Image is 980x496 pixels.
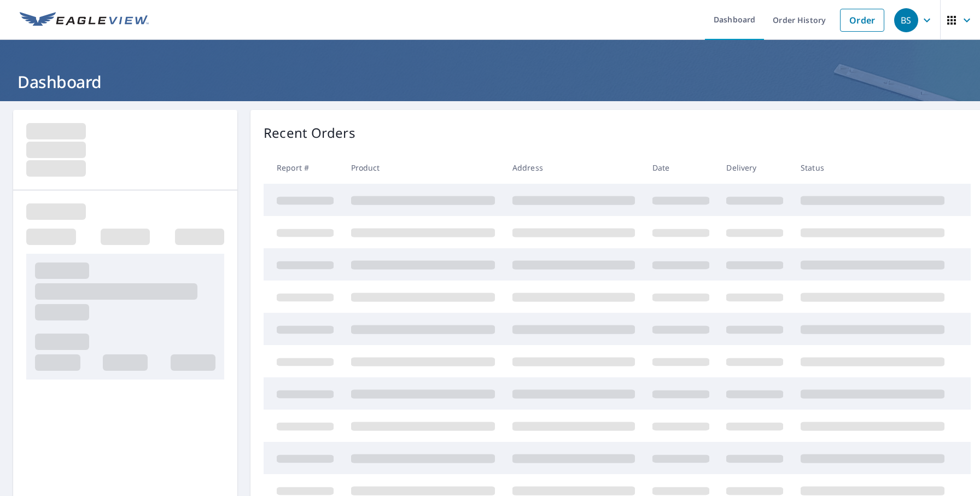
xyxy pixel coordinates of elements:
[717,151,792,184] th: Delivery
[342,151,504,184] th: Product
[13,71,967,93] h1: Dashboard
[20,12,149,28] img: EV Logo
[264,151,342,184] th: Report #
[792,151,953,184] th: Status
[504,151,644,184] th: Address
[840,9,884,32] a: Order
[264,123,355,143] p: Recent Orders
[644,151,718,184] th: Date
[894,8,918,32] div: BS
